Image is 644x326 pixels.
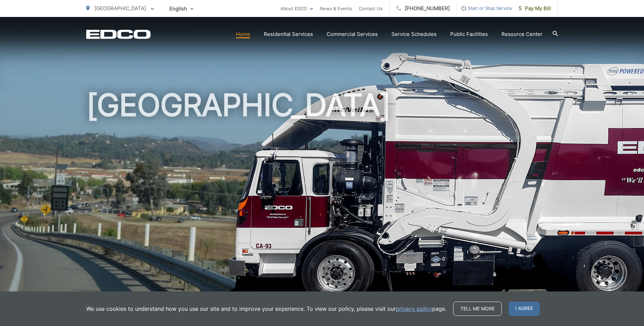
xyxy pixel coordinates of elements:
[236,30,250,38] a: Home
[327,30,378,38] a: Commercial Services
[450,30,488,38] a: Public Facilities
[501,30,542,38] a: Resource Center
[94,5,146,12] span: [GEOGRAPHIC_DATA]
[509,302,540,316] span: I agree
[359,4,383,13] a: Contact Us
[86,305,446,313] p: We use cookies to understand how you use our site and to improve your experience. To view our pol...
[391,30,437,38] a: Service Schedules
[86,29,151,39] a: EDCD logo. Return to the homepage.
[264,30,313,38] a: Residential Services
[453,302,502,316] a: Tell me more
[164,3,199,15] span: English
[86,88,558,303] h1: [GEOGRAPHIC_DATA]
[396,305,432,313] a: privacy policy
[519,4,551,13] span: Pay My Bill
[280,4,313,13] a: About EDCO
[320,4,352,13] a: News & Events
